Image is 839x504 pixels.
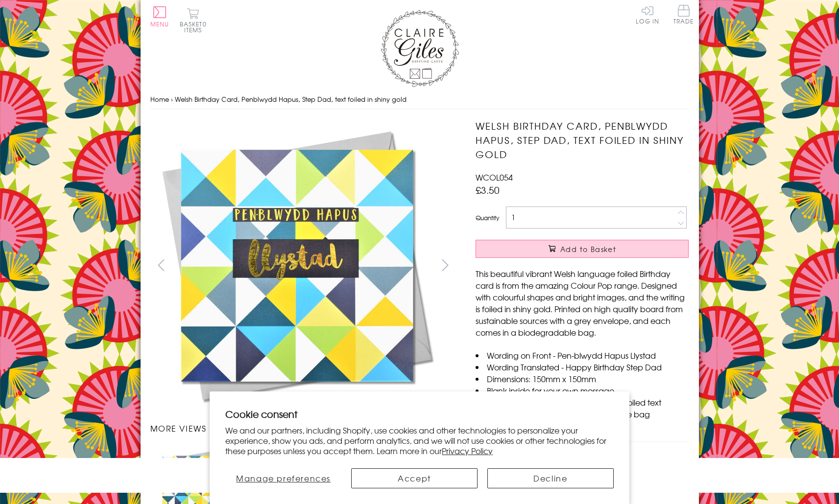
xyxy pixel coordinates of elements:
button: Basket0 items [180,8,207,33]
p: This beautiful vibrant Welsh language foiled Birthday card is from the amazing Colour Pop range. ... [476,268,689,338]
img: Welsh Birthday Card, Penblwydd Hapus, Step Dad, text foiled in shiny gold [150,119,444,412]
span: 0 items [184,20,207,34]
label: Quantity [476,213,499,222]
button: Menu [150,6,169,27]
span: WCOL054 [476,171,513,183]
h3: More views [150,422,456,434]
a: Log In [636,5,659,24]
img: Claire Giles Greetings Cards [381,10,459,87]
button: prev [150,254,172,276]
h2: Cookie consent [225,407,614,421]
span: Add to Basket [560,244,616,254]
button: Accept [351,468,478,488]
span: › [171,94,173,104]
li: Wording Translated - Happy Birthday Step Dad [476,361,689,373]
p: We and our partners, including Shopify, use cookies and other technologies to personalize your ex... [225,425,614,456]
span: Manage preferences [236,472,331,484]
button: next [434,254,456,276]
li: Dimensions: 150mm x 150mm [476,373,689,385]
span: Trade [673,5,694,24]
nav: breadcrumbs [150,90,689,110]
a: Privacy Policy [442,445,493,457]
span: £3.50 [476,183,500,197]
a: Trade [673,5,694,26]
span: Welsh Birthday Card, Penblwydd Hapus, Step Dad, text foiled in shiny gold [175,94,407,104]
li: Wording on Front - Pen-blwydd Hapus Llystad [476,349,689,361]
span: Menu [150,20,169,28]
button: Decline [487,468,614,488]
button: Manage preferences [225,468,341,488]
li: Blank inside for your own message [476,385,689,396]
button: Add to Basket [476,240,689,258]
h1: Welsh Birthday Card, Penblwydd Hapus, Step Dad, text foiled in shiny gold [476,119,689,161]
a: Home [150,94,169,104]
img: Welsh Birthday Card, Penblwydd Hapus, Step Dad, text foiled in shiny gold [456,119,750,412]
